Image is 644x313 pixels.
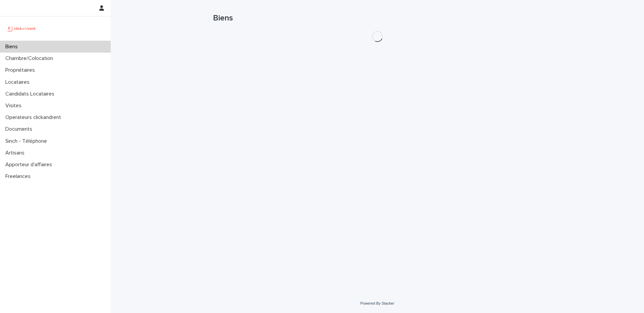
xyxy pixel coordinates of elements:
p: Locataires [3,79,35,85]
p: Candidats Locataires [3,91,60,97]
p: Chambre/Colocation [3,55,58,62]
img: UCB0brd3T0yccxBKYDjQ [5,22,38,35]
p: Propriétaires [3,67,40,73]
a: Powered By Stacker [360,301,394,305]
p: Apporteur d'affaires [3,162,57,168]
p: Freelances [3,173,36,180]
h1: Biens [213,13,542,23]
p: Documents [3,126,38,132]
p: Biens [3,44,23,50]
p: Sinch - Téléphone [3,138,52,144]
p: Artisans [3,150,30,156]
p: Visites [3,103,27,109]
p: Operateurs clickandrent [3,114,66,121]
